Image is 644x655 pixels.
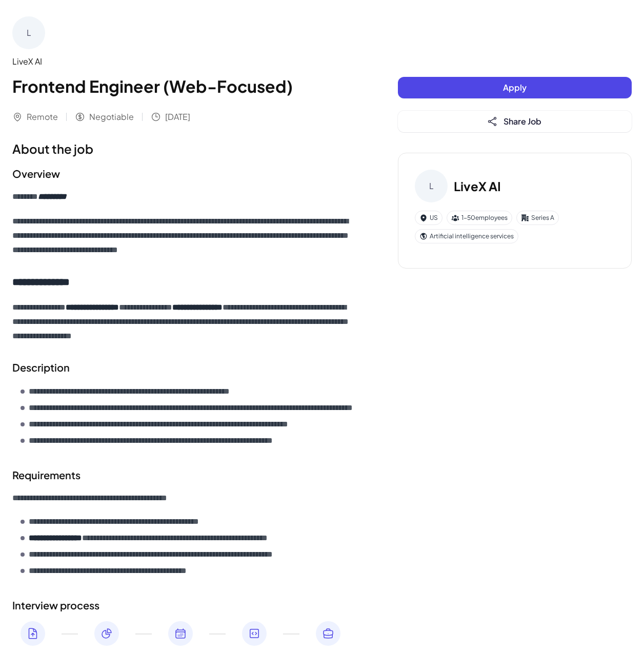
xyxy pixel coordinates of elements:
[454,177,501,195] h3: LiveX AI
[12,139,357,158] h1: About the job
[12,74,357,98] h1: Frontend Engineer (Web-Focused)
[165,111,190,123] span: [DATE]
[415,211,442,225] div: US
[12,16,45,49] div: L
[398,111,632,132] button: Share Job
[12,598,357,613] h2: Interview process
[415,229,518,243] div: Artificial intelligence services
[12,467,357,483] h2: Requirements
[398,77,632,98] button: Apply
[12,360,357,375] h2: Description
[503,82,527,93] span: Apply
[89,111,134,123] span: Negotiable
[415,170,448,202] div: L
[516,211,559,225] div: Series A
[12,55,357,68] div: LiveX AI
[12,166,357,181] h2: Overview
[447,211,512,225] div: 1-50 employees
[27,111,58,123] span: Remote
[504,116,541,127] span: Share Job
